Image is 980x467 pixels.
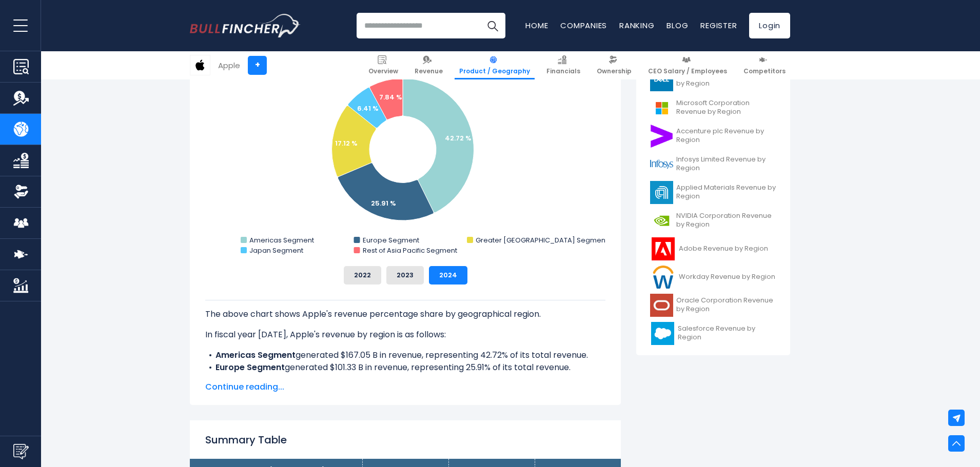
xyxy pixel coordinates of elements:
a: Revenue [410,51,447,79]
img: MSFT logo [650,96,673,119]
img: ORCL logo [650,294,673,317]
li: generated $66.95 B in revenue, representing 17.12% of its total revenue. [205,374,605,398]
img: Ownership [13,184,29,199]
a: Register [700,20,737,31]
li: generated $167.05 B in revenue, representing 42.72% of its total revenue. [205,349,605,361]
button: 2022 [344,266,381,285]
a: Workday Revenue by Region [644,263,782,291]
text: Europe Segment [363,235,419,245]
a: Applied Materials Revenue by Region [644,178,782,207]
b: Americas Segment [215,349,296,361]
a: Companies [560,20,607,31]
span: Infosys Limited Revenue by Region [676,155,776,173]
img: AMAT logo [650,181,673,204]
p: In fiscal year [DATE], Apple's revenue by region is as follows: [205,329,605,341]
a: Ownership [592,51,636,79]
span: Financials [546,67,580,75]
span: Applied Materials Revenue by Region [676,184,776,201]
span: CEO Salary / Employees [648,67,727,75]
span: Revenue [415,67,443,75]
span: Competitors [743,67,786,75]
img: DELL logo [650,68,673,91]
span: Workday Revenue by Region [679,273,775,281]
text: 6.41 % [357,104,379,113]
span: Dell Technologies Revenue by Region [676,71,776,88]
img: CRM logo [650,322,675,345]
button: Search [480,13,505,38]
img: INFY logo [650,153,673,176]
a: Infosys Limited Revenue by Region [644,150,782,178]
img: ACN logo [650,125,673,148]
h2: Summary Table [205,432,605,448]
img: AAPL logo [190,55,210,75]
text: 42.72 % [445,133,472,143]
span: Continue reading... [205,381,605,393]
img: NVDA logo [650,209,673,232]
a: Accenture plc Revenue by Region [644,122,782,150]
b: Greater [GEOGRAPHIC_DATA] Segment [215,374,383,385]
span: Adobe Revenue by Region [679,245,768,253]
svg: Apple's Revenue Share by Region [205,53,605,258]
span: Overview [368,67,398,75]
img: Bullfincher logo [190,14,301,37]
div: Apple [218,59,240,71]
a: Financials [542,51,585,79]
a: Blog [667,20,688,31]
a: + [248,56,267,75]
a: Salesforce Revenue by Region [644,319,782,348]
a: Home [525,20,548,31]
img: WDAY logo [650,266,676,289]
span: Accenture plc Revenue by Region [676,127,776,145]
span: Ownership [597,67,632,75]
a: CEO Salary / Employees [643,51,732,79]
p: The above chart shows Apple's revenue percentage share by geographical region. [205,308,605,320]
a: Login [749,13,790,38]
a: Overview [364,51,403,79]
li: generated $101.33 B in revenue, representing 25.91% of its total revenue. [205,361,605,374]
button: 2023 [386,266,424,285]
a: Competitors [739,51,790,79]
b: Europe Segment [215,361,285,373]
text: Japan Segment [249,246,303,255]
span: NVIDIA Corporation Revenue by Region [676,212,776,229]
a: Adobe Revenue by Region [644,235,782,263]
text: Greater [GEOGRAPHIC_DATA] Segment [476,235,607,245]
text: 7.84 % [379,92,402,102]
a: Oracle Corporation Revenue by Region [644,291,782,319]
text: Rest of Asia Pacific Segment [363,246,457,255]
a: Microsoft Corporation Revenue by Region [644,94,782,122]
span: Microsoft Corporation Revenue by Region [676,99,776,116]
a: NVIDIA Corporation Revenue by Region [644,207,782,235]
span: Salesforce Revenue by Region [678,324,776,342]
button: 2024 [429,266,467,285]
a: Dell Technologies Revenue by Region [644,66,782,94]
a: Go to homepage [190,14,300,37]
span: Product / Geography [459,67,530,75]
span: Oracle Corporation Revenue by Region [676,296,776,314]
text: 25.91 % [371,198,396,208]
text: 17.12 % [335,138,358,148]
a: Product / Geography [455,51,535,79]
text: Americas Segment [249,235,314,245]
img: ADBE logo [650,237,676,260]
a: Ranking [619,20,654,31]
